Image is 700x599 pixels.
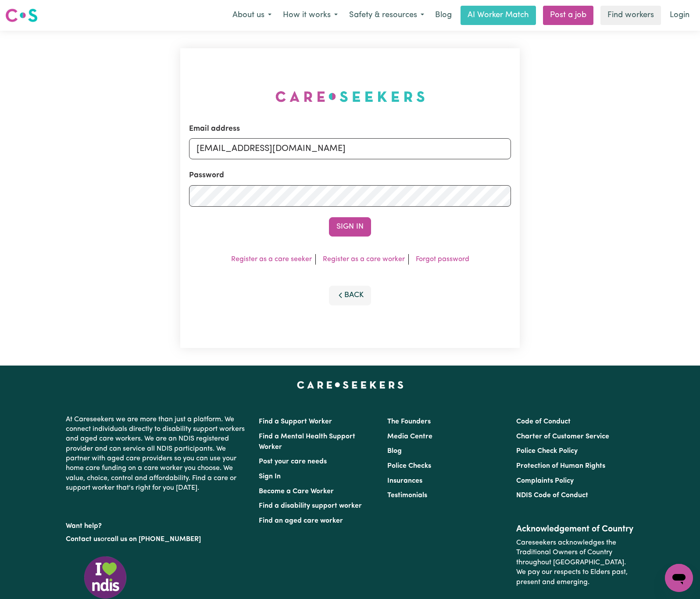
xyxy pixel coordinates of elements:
[107,536,201,543] a: call us on [PHONE_NUMBER]
[387,492,427,499] a: Testimonials
[259,488,334,495] a: Become a Care Worker
[323,256,405,263] a: Register as a care worker
[259,517,343,524] a: Find an aged care worker
[387,433,432,440] a: Media Centre
[416,256,469,263] a: Forgot password
[329,286,371,305] button: Back
[430,6,457,25] a: Blog
[189,138,511,159] input: Email address
[66,411,248,497] p: At Careseekers we are more than just a platform. We connect individuals directly to disability su...
[5,5,38,25] a: Careseekers logo
[343,6,430,25] button: Safety & resources
[516,418,571,425] a: Code of Conduct
[259,502,362,509] a: Find a disability support worker
[259,458,327,465] a: Post your care needs
[189,170,224,181] label: Password
[387,477,422,484] a: Insurances
[516,534,634,591] p: Careseekers acknowledges the Traditional Owners of Country throughout [GEOGRAPHIC_DATA]. We pay o...
[5,7,38,23] img: Careseekers logo
[259,418,332,425] a: Find a Support Worker
[231,256,312,263] a: Register as a care seeker
[665,564,693,592] iframe: Button to launch messaging window
[516,433,609,440] a: Charter of Customer Service
[387,448,402,455] a: Blog
[297,381,404,388] a: Careseekers home page
[277,6,343,25] button: How it works
[516,492,588,499] a: NDIS Code of Conduct
[516,524,634,534] h2: Acknowledgement of Country
[66,536,100,543] a: Contact us
[387,418,431,425] a: The Founders
[516,463,605,470] a: Protection of Human Rights
[259,433,355,451] a: Find a Mental Health Support Worker
[66,531,248,548] p: or
[543,6,593,25] a: Post a job
[387,463,431,470] a: Police Checks
[600,6,661,25] a: Find workers
[189,123,240,135] label: Email address
[329,217,371,237] button: Sign In
[227,6,277,25] button: About us
[516,477,574,484] a: Complaints Policy
[516,448,578,455] a: Police Check Policy
[259,473,281,480] a: Sign In
[66,518,248,531] p: Want help?
[461,6,536,25] a: AI Worker Match
[664,6,695,25] a: Login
